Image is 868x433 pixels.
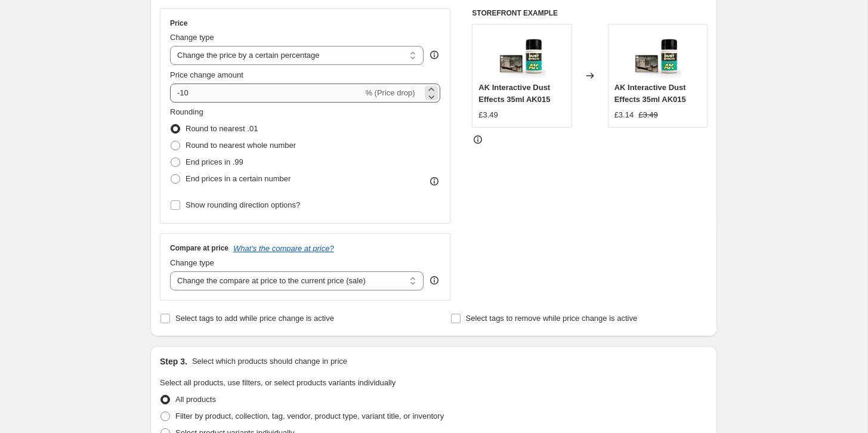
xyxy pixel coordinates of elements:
[186,141,296,150] span: Round to nearest whole number
[634,30,681,78] img: AK015_80x.jpg
[638,109,658,121] strike: £3.49
[170,107,203,116] span: Rounding
[614,109,634,121] div: £3.14
[175,314,334,323] span: Select tags to add while price change is active
[478,83,550,104] span: AK Interactive Dust Effects 35ml AK015
[428,274,440,286] div: help
[186,157,243,166] span: End prices in .99
[186,174,291,183] span: End prices in a certain number
[192,355,347,367] p: Select which products should change in price
[175,412,444,420] span: Filter by product, collection, tag, vendor, product type, variant title, or inventory
[170,258,214,267] span: Change type
[498,30,546,78] img: AK015_80x.jpg
[466,314,638,323] span: Select tags to remove while price change is active
[365,88,415,97] span: % (Price drop)
[478,109,498,121] div: £3.49
[175,395,216,404] span: All products
[160,378,396,387] span: Select all products, use filters, or select products variants individually
[428,49,440,61] div: help
[170,33,214,42] span: Change type
[186,200,300,209] span: Show rounding direction options?
[170,70,243,79] span: Price change amount
[233,244,334,253] button: What's the compare at price?
[472,8,708,18] h6: STOREFRONT EXAMPLE
[170,83,363,103] input: -15
[186,124,258,133] span: Round to nearest .01
[160,355,187,367] h2: Step 3.
[170,243,228,253] h3: Compare at price
[170,18,187,28] h3: Price
[614,83,686,104] span: AK Interactive Dust Effects 35ml AK015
